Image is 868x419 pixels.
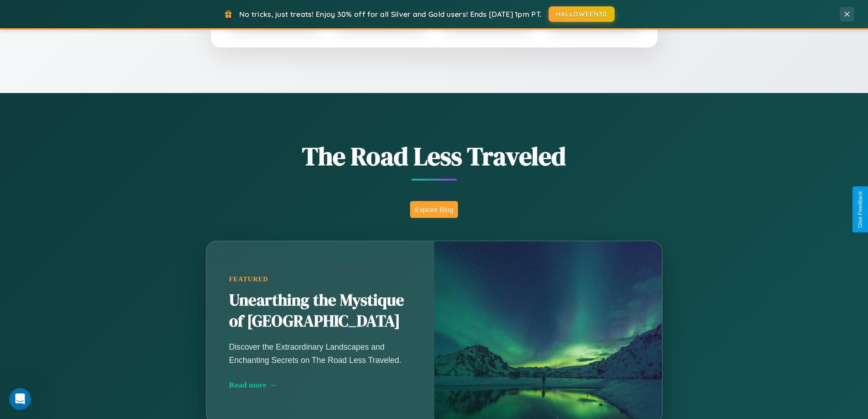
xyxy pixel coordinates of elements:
div: Read more → [229,380,411,390]
button: Explore Blog [410,201,458,218]
p: Discover the Extraordinary Landscapes and Enchanting Secrets on The Road Less Traveled. [229,341,411,366]
div: Give Feedback [857,191,863,228]
iframe: Intercom live chat [9,388,31,410]
h2: Unearthing the Mystique of [GEOGRAPHIC_DATA] [229,290,411,332]
div: Featured [229,275,411,283]
h1: The Road Less Traveled [161,139,708,174]
span: No tricks, just treats! Enjoy 30% off for all Silver and Gold users! Ends [DATE] 1pm PT. [239,10,542,19]
button: HALLOWEEN30 [549,6,615,22]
